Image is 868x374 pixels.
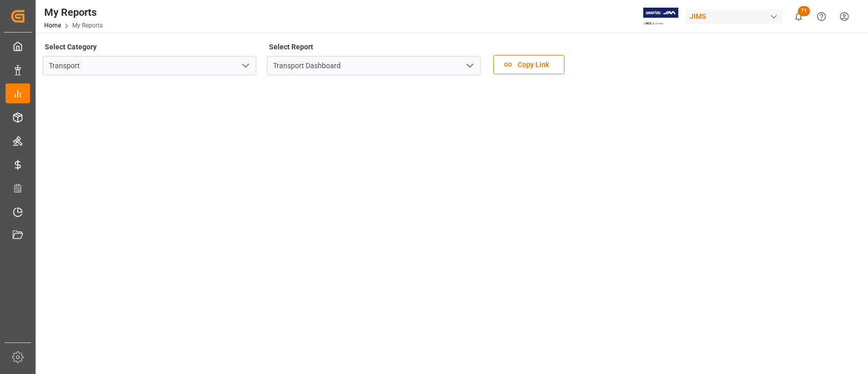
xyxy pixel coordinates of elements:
a: Home [44,22,61,29]
label: Select Report [267,40,315,54]
button: JIMS [685,7,787,26]
button: Help Center [810,5,833,28]
label: Select Category [43,40,98,54]
span: 71 [798,6,810,16]
div: My Reports [44,5,103,20]
button: open menu [237,58,253,74]
button: Copy Link [493,55,564,74]
input: Type to search/select [267,56,481,75]
input: Type to search/select [43,56,256,75]
button: open menu [462,58,477,74]
img: Exertis%20JAM%20-%20Email%20Logo.jpg_1722504956.jpg [643,8,678,25]
div: JIMS [685,9,783,24]
button: show 71 new notifications [787,5,810,28]
span: Copy Link [513,60,554,70]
